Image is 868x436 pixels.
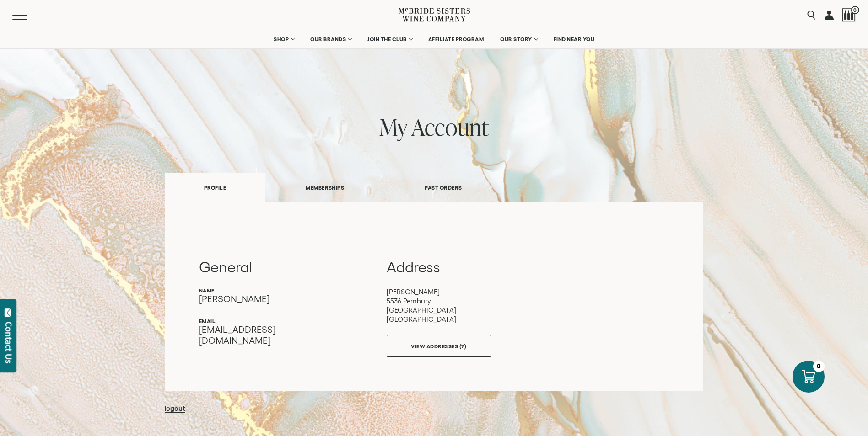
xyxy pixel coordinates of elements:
span: AFFILIATE PROGRAM [428,36,484,43]
h1: my account [165,114,704,140]
a: VIEW ADDRESSES (7) [387,335,491,357]
button: Mobile Menu Trigger [12,11,45,20]
p: [EMAIL_ADDRESS][DOMAIN_NAME] [199,324,345,346]
p: [PERSON_NAME] [199,293,345,304]
div: Contact Us [4,322,13,363]
div: 0 [813,361,825,372]
a: MEMBERSHIPS [265,172,384,203]
a: logout [165,404,185,413]
a: PAST ORDERS [384,172,502,203]
span: JOIN THE CLUB [367,36,407,43]
a: JOIN THE CLUB [361,30,418,48]
a: OUR BRANDS [304,30,357,48]
span: OUR BRANDS [310,36,346,43]
span: FIND NEAR YOU [554,36,595,43]
span: OUR STORY [500,36,532,43]
strong: email [199,318,216,324]
a: FIND NEAR YOU [548,30,601,48]
h3: General [199,258,345,277]
span: 0 [851,6,859,14]
strong: name [199,287,215,293]
p: [PERSON_NAME] 5536 Pembury [GEOGRAPHIC_DATA] [GEOGRAPHIC_DATA] [387,287,669,324]
h3: Address [387,258,669,277]
a: SHOP [268,30,300,48]
a: OUR STORY [494,30,543,48]
span: SHOP [274,36,289,43]
a: AFFILIATE PROGRAM [422,30,490,48]
a: PROFILE [165,173,265,202]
